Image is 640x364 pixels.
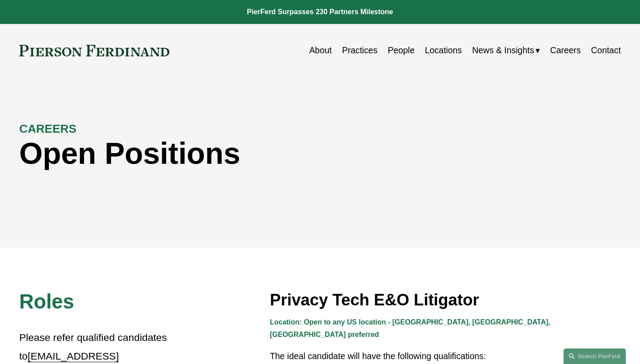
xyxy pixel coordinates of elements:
p: The ideal candidate will have the following qualifications: [270,348,621,364]
strong: Location: Open to any US location - [GEOGRAPHIC_DATA], [GEOGRAPHIC_DATA], [GEOGRAPHIC_DATA] prefe... [270,318,552,339]
a: folder dropdown [472,42,540,59]
span: Roles [19,290,74,313]
a: About [309,42,332,59]
a: Search this site [564,348,626,364]
h3: Privacy Tech E&O Litigator [270,290,621,310]
a: People [388,42,415,59]
a: Careers [550,42,581,59]
a: Practices [342,42,377,59]
a: Locations [425,42,462,59]
a: Contact [591,42,621,59]
h1: Open Positions [19,136,470,171]
span: News & Insights [472,43,534,58]
strong: CAREERS [19,122,76,135]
